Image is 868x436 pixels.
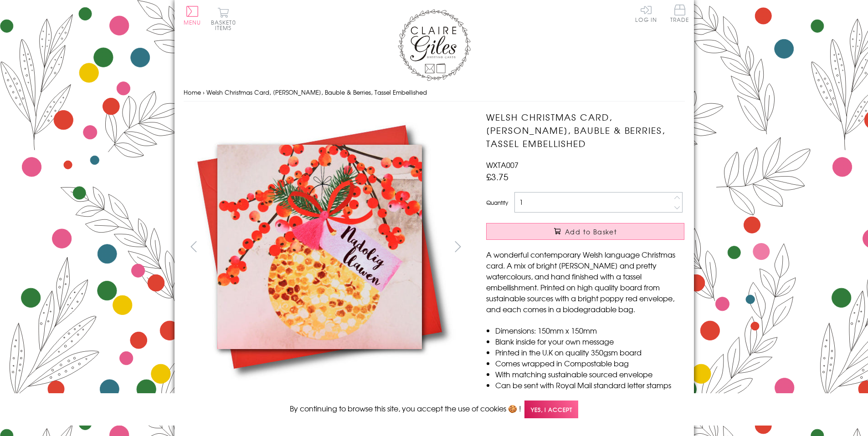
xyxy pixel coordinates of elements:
li: Dimensions: 150mm x 150mm [495,325,684,336]
p: A wonderful contemporary Welsh language Christmas card. A mix of bright [PERSON_NAME] and pretty ... [486,249,684,314]
li: Printed in the U.K on quality 350gsm board [495,347,684,358]
span: Menu [184,18,201,26]
span: £3.75 [486,170,508,183]
button: Add to Basket [486,223,684,240]
h1: Welsh Christmas Card, [PERSON_NAME], Bauble & Berries, Tassel Embellished [486,111,684,150]
button: Menu [184,6,201,25]
a: Log In [635,5,657,22]
span: Add to Basket [565,227,617,236]
a: Trade [670,5,689,24]
li: Can be sent with Royal Mail standard letter stamps [495,380,684,390]
img: Welsh Christmas Card, Nadolig Llawen, Bauble & Berries, Tassel Embellished [183,111,457,383]
li: Blank inside for your own message [495,336,684,347]
span: WXTA007 [486,159,519,170]
nav: breadcrumbs [184,83,685,102]
button: prev [184,236,204,257]
span: 0 items [215,18,236,32]
li: With matching sustainable sourced envelope [495,369,684,380]
span: › [203,88,205,96]
label: Quantity [486,198,508,207]
button: next [447,236,468,257]
img: Welsh Christmas Card, Nadolig Llawen, Bauble & Berries, Tassel Embellished [468,111,741,384]
img: Claire Giles Greetings Cards [398,9,471,81]
span: Trade [670,5,689,22]
li: Comes wrapped in Compostable bag [495,358,684,369]
span: Welsh Christmas Card, [PERSON_NAME], Bauble & Berries, Tassel Embellished [206,88,427,96]
span: Yes, I accept [524,401,578,418]
a: Home [184,88,201,96]
button: Basket0 items [211,7,236,30]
